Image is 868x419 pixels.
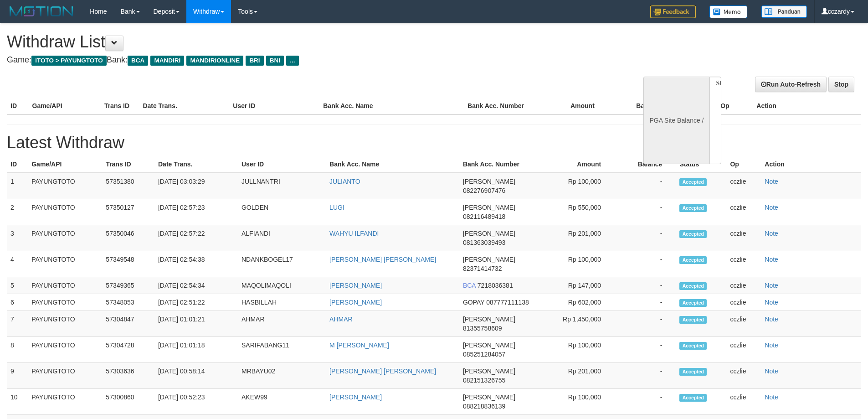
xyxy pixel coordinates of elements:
span: 082276907476 [463,187,505,194]
td: PAYUNGTOTO [28,294,102,311]
td: 6 [7,294,28,311]
a: Stop [828,77,854,92]
td: - [615,199,676,225]
td: cczlie [726,225,761,251]
span: [PERSON_NAME] [463,178,515,185]
a: Note [765,282,778,289]
span: Accepted [679,282,707,290]
td: GOLDEN [238,199,326,225]
span: 088218836139 [463,403,505,410]
span: 7218036381 [478,282,513,289]
td: PAYUNGTOTO [28,251,102,277]
th: Bank Acc. Name [326,156,459,173]
a: [PERSON_NAME] [PERSON_NAME] [329,367,436,375]
td: 7 [7,311,28,337]
td: Rp 100,000 [548,251,615,277]
span: 082116489418 [463,213,505,220]
td: Rp 201,000 [548,225,615,251]
span: [PERSON_NAME] [463,204,515,211]
a: M [PERSON_NAME] [329,341,389,349]
th: Amount [536,98,608,114]
td: [DATE] 00:58:14 [154,363,238,389]
a: [PERSON_NAME] [329,299,382,306]
td: - [615,277,676,294]
td: HASBILLAH [238,294,326,311]
td: 57304847 [102,311,154,337]
th: Amount [548,156,615,173]
span: MANDIRI [150,56,184,66]
th: User ID [229,98,319,114]
th: Trans ID [101,98,139,114]
a: Run Auto-Refresh [755,77,827,92]
td: [DATE] 02:54:34 [154,277,238,294]
span: Accepted [679,368,707,376]
th: Action [761,156,861,173]
td: 57300860 [102,389,154,415]
span: Accepted [679,316,707,324]
th: Date Trans. [154,156,238,173]
a: Note [765,204,778,211]
td: Rp 602,000 [548,294,615,311]
a: AHMAR [329,316,353,323]
th: Bank Acc. Number [459,156,548,173]
h4: Game: Bank: [7,56,570,65]
th: Game/API [29,98,101,114]
span: Accepted [679,299,707,307]
th: User ID [238,156,326,173]
span: Accepted [679,230,707,238]
span: 087777111138 [486,299,529,306]
td: cczlie [726,277,761,294]
a: LUGI [329,204,344,211]
td: [DATE] 02:57:22 [154,225,238,251]
td: 8 [7,337,28,363]
td: 57351380 [102,173,154,199]
td: cczlie [726,251,761,277]
td: Rp 100,000 [548,389,615,415]
span: [PERSON_NAME] [463,230,515,237]
td: PAYUNGTOTO [28,363,102,389]
td: Rp 550,000 [548,199,615,225]
span: 082151326755 [463,377,505,384]
a: Note [765,230,778,237]
td: cczlie [726,311,761,337]
td: 10 [7,389,28,415]
a: [PERSON_NAME] [329,282,382,289]
a: Note [765,299,778,306]
span: Accepted [679,178,707,186]
th: Action [753,98,861,114]
th: Balance [608,98,674,114]
td: [DATE] 00:52:23 [154,389,238,415]
th: Date Trans. [139,98,229,114]
a: [PERSON_NAME] [329,393,382,401]
td: ALFIANDI [238,225,326,251]
td: 57303636 [102,363,154,389]
td: [DATE] 01:01:21 [154,311,238,337]
img: Feedback.jpg [650,5,696,18]
h1: Latest Withdraw [7,134,861,152]
td: 57349365 [102,277,154,294]
img: panduan.png [761,5,807,18]
td: PAYUNGTOTO [28,173,102,199]
span: [PERSON_NAME] [463,341,515,349]
th: ID [7,98,29,114]
a: [PERSON_NAME] [PERSON_NAME] [329,256,436,263]
span: ITOTO > PAYUNGTOTO [31,56,107,66]
span: 81355758609 [463,325,502,332]
a: Note [765,341,778,349]
span: Accepted [679,394,707,402]
td: PAYUNGTOTO [28,337,102,363]
td: PAYUNGTOTO [28,199,102,225]
span: ... [286,56,298,66]
th: Bank Acc. Name [319,98,464,114]
td: JULLNANTRI [238,173,326,199]
td: - [615,294,676,311]
td: PAYUNGTOTO [28,389,102,415]
td: - [615,251,676,277]
a: WAHYU ILFANDI [329,230,379,237]
td: [DATE] 01:01:18 [154,337,238,363]
span: Accepted [679,342,707,350]
td: Rp 1,450,000 [548,311,615,337]
th: Game/API [28,156,102,173]
td: MAQOLIMAQOLI [238,277,326,294]
td: 3 [7,225,28,251]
